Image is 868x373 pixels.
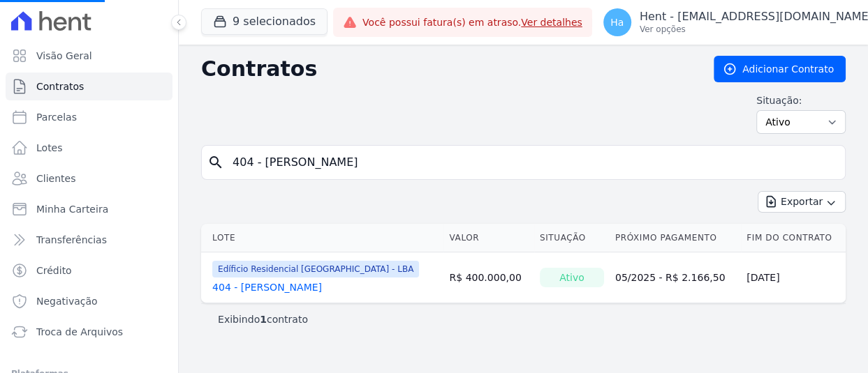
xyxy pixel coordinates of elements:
b: 1 [260,314,267,325]
a: Clientes [6,165,172,192]
span: Crédito [36,264,72,277]
span: Contratos [36,79,84,93]
span: Minha Carteira [36,202,108,216]
a: Minha Carteira [6,195,172,223]
a: Negativação [6,287,172,315]
label: Situação: [756,93,846,107]
th: Situação [534,224,610,252]
a: Transferências [6,226,172,254]
span: Troca de Arquivos [36,325,123,339]
span: Ha [610,17,624,27]
div: Ativo [540,268,604,287]
span: Clientes [36,172,75,185]
a: Parcelas [6,103,172,131]
input: Buscar por nome do lote [224,149,839,176]
th: Lote [201,224,443,252]
a: 404 - [PERSON_NAME] [212,280,322,294]
a: Visão Geral [6,42,172,70]
a: 05/2025 - R$ 2.166,50 [615,272,726,283]
a: Contratos [6,73,172,100]
span: Você possui fatura(s) em atraso. [362,15,582,30]
button: Exportar [758,191,846,213]
span: Transferências [36,233,107,247]
td: [DATE] [741,252,846,303]
a: Ver detalhes [521,17,582,28]
span: Lotes [36,141,63,155]
a: Troca de Arquivos [6,318,172,346]
span: Visão Geral [36,49,92,63]
a: Lotes [6,134,172,162]
th: Valor [443,224,534,252]
i: search [207,154,224,171]
th: Fim do Contrato [741,224,846,252]
td: R$ 400.000,00 [443,252,534,303]
a: Crédito [6,257,172,284]
h2: Contratos [201,56,691,82]
span: Negativação [36,294,98,308]
a: Adicionar Contrato [714,56,846,82]
button: 9 selecionados [201,8,328,35]
span: Parcelas [36,110,77,124]
th: Próximo Pagamento [610,224,741,252]
span: Edíficio Residencial [GEOGRAPHIC_DATA] - LBA [212,261,419,277]
p: Exibindo contrato [218,312,308,326]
